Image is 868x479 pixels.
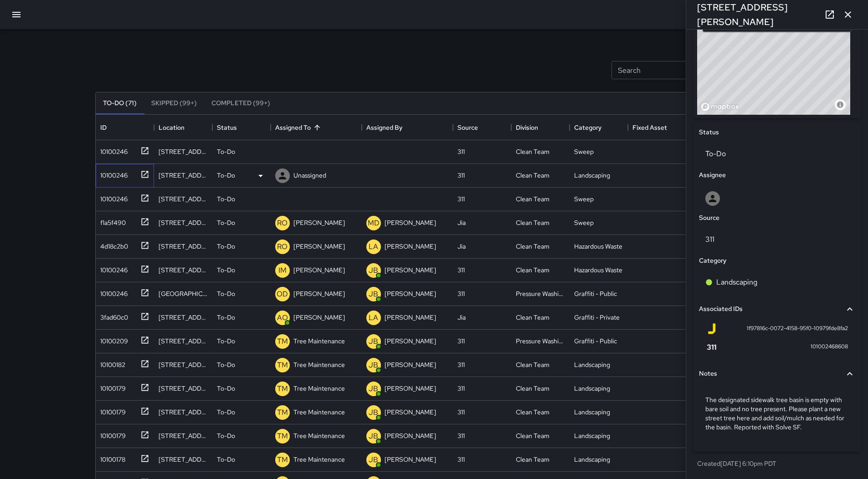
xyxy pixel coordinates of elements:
div: Assigned To [275,115,311,140]
p: JB [369,289,378,300]
div: Sweep [574,147,594,156]
div: Clean Team [516,265,550,275]
div: 333 Franklin Street [159,194,208,204]
button: To-Do (71) [96,92,144,114]
div: 1484 Market Street [159,289,208,298]
div: 10100246 [97,143,128,156]
div: 311 [457,384,465,393]
p: OD [277,289,288,300]
div: 10100179 [97,428,126,440]
div: 311 [457,455,465,464]
div: 151 Hayes Street [159,313,208,322]
p: To-Do [217,147,235,156]
div: Clean Team [516,408,550,417]
p: [PERSON_NAME] [293,218,345,227]
div: Assigned By [366,115,402,140]
div: Hazardous Waste [574,265,622,275]
p: Tree Maintenance [293,408,345,417]
p: [PERSON_NAME] [385,360,436,369]
div: Category [570,115,628,140]
p: To-Do [217,360,235,369]
div: 170 Fell Street [159,218,208,227]
p: [PERSON_NAME] [385,313,436,322]
div: Status [217,115,237,140]
p: JB [369,431,378,442]
div: 135 Van Ness Avenue [159,384,208,393]
button: Completed (99+) [204,92,277,114]
p: JB [369,383,378,394]
div: Location [159,115,185,140]
p: [PERSON_NAME] [385,242,436,251]
p: Tree Maintenance [293,384,345,393]
p: MD [368,218,380,229]
div: 333 Franklin Street [159,147,208,156]
button: Skipped (99+) [144,92,204,114]
p: JB [369,265,378,276]
p: To-Do [217,313,235,322]
div: Clean Team [516,455,550,464]
div: Landscaping [574,431,610,440]
div: Landscaping [574,455,610,464]
div: 10100182 [97,357,125,369]
p: To-Do [217,384,235,393]
div: Source [457,115,478,140]
div: Hazardous Waste [574,242,622,251]
p: To-Do [217,218,235,227]
p: TM [277,360,288,371]
div: Pressure Washing [516,289,565,298]
div: Division [511,115,570,140]
p: To-Do [217,455,235,464]
div: Sweep [574,218,594,227]
p: Unassigned [293,171,326,180]
div: 20 12th Street [159,360,208,369]
div: 3fad60c0 [97,309,128,322]
div: Landscaping [574,384,610,393]
div: Clean Team [516,313,550,322]
div: Landscaping [574,171,610,180]
p: [PERSON_NAME] [385,218,436,227]
p: LA [369,241,378,252]
p: JB [369,407,378,418]
p: [PERSON_NAME] [385,384,436,393]
div: 10100179 [97,380,126,393]
p: TM [277,431,288,442]
div: 10100178 [97,451,125,464]
div: Jia [457,313,466,322]
p: Tree Maintenance [293,455,345,464]
p: To-Do [217,431,235,440]
div: 311 [457,360,465,369]
div: Clean Team [516,360,550,369]
p: AO [277,312,288,323]
div: Division [516,115,538,140]
p: [PERSON_NAME] [385,336,436,346]
div: 65 Van Ness Avenue [159,265,208,275]
div: Jia [457,242,466,251]
div: 311 [457,171,465,180]
div: 311 [457,408,465,417]
p: [PERSON_NAME] [385,455,436,464]
div: ID [100,115,107,140]
p: TM [277,407,288,418]
p: JB [369,360,378,371]
div: Pressure Washing [516,336,565,346]
div: Location [154,115,212,140]
p: To-Do [217,408,235,417]
p: TM [277,454,288,465]
div: Sweep [574,194,594,204]
div: 311 [457,194,465,204]
div: Clean Team [516,431,550,440]
div: 10100209 [97,333,128,346]
p: Tree Maintenance [293,336,345,346]
div: 90 McAllister Street [159,431,208,440]
div: 380 Fulton Street [159,242,208,251]
div: 311 [457,289,465,298]
div: Clean Team [516,384,550,393]
p: [PERSON_NAME] [293,242,345,251]
p: TM [277,383,288,394]
div: 311 [457,431,465,440]
div: 10100246 [97,167,128,180]
div: 10100246 [97,285,128,298]
div: 311 [457,336,465,346]
p: To-Do [217,194,235,204]
div: Clean Team [516,147,550,156]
